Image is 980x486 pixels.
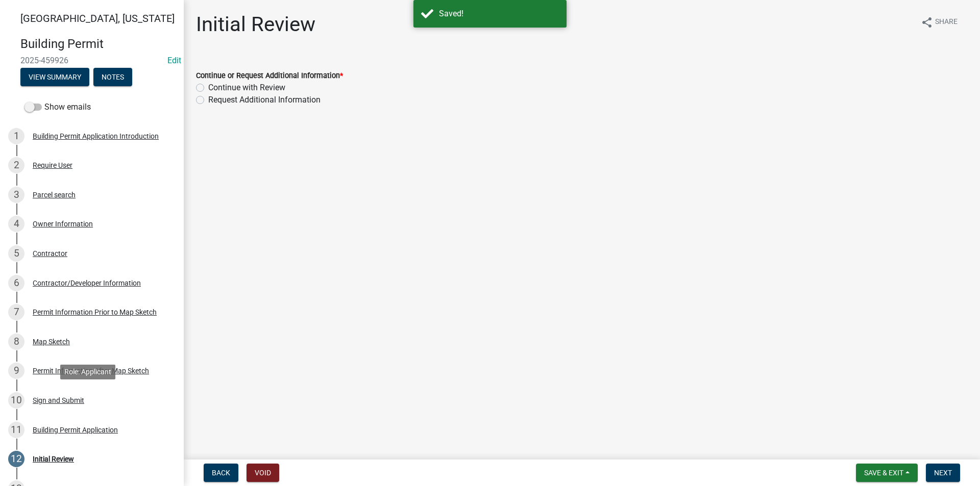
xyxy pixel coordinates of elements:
h1: Initial Review [196,12,315,37]
div: 10 [8,392,24,408]
label: Show emails [24,101,91,113]
div: Building Permit Application Introduction [33,133,159,140]
div: Contractor/Developer Information [33,279,141,287]
div: 4 [8,216,24,232]
button: View Summary [20,68,89,86]
div: Owner Information [33,220,93,227]
wm-modal-confirm: Notes [93,73,132,82]
div: 9 [8,363,24,379]
span: 2025-459926 [20,56,163,65]
div: 7 [8,304,24,320]
span: Back [212,469,230,477]
div: Map Sketch [33,338,70,345]
div: 5 [8,245,24,262]
button: Next [926,464,960,482]
div: Sign and Submit [33,397,84,404]
button: Notes [93,68,132,86]
div: Saved! [439,8,559,20]
div: 3 [8,187,24,203]
div: Require User [33,162,72,169]
button: shareShare [913,12,966,32]
div: 6 [8,275,24,291]
span: Save & Exit [864,469,903,477]
span: Next [934,469,952,477]
div: Contractor [33,250,67,257]
label: Continue or Request Additional Information [196,72,343,80]
wm-modal-confirm: Edit Application Number [167,56,181,65]
span: Share [935,16,958,29]
div: Permit Information Prior to Map Sketch [33,309,157,316]
div: 11 [8,422,24,438]
a: Edit [167,56,181,65]
div: 1 [8,128,24,144]
div: 12 [8,451,24,467]
div: Permit Information After Map Sketch [33,367,149,374]
i: share [921,16,933,29]
button: Void [247,464,279,482]
button: Back [204,464,238,482]
label: Continue with Review [208,82,285,94]
div: Building Permit Application [33,426,118,433]
div: 8 [8,334,24,350]
div: Role: Applicant [60,365,115,379]
div: Parcel search [33,191,76,198]
span: [GEOGRAPHIC_DATA], [US_STATE] [20,12,175,24]
h4: Building Permit [20,37,176,52]
button: Save & Exit [856,464,918,482]
wm-modal-confirm: Summary [20,73,89,82]
label: Request Additional Information [208,94,321,106]
div: Initial Review [33,455,74,463]
div: 2 [8,157,24,173]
